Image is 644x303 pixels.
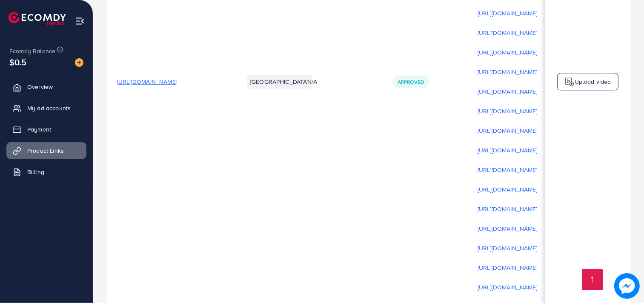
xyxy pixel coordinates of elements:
[27,146,64,155] span: Product Links
[478,204,538,214] p: [URL][DOMAIN_NAME]
[27,125,51,134] span: Payment
[6,142,86,159] a: Product Links
[27,104,71,112] span: My ad accounts
[478,126,538,136] p: [URL][DOMAIN_NAME]
[478,106,538,116] p: [URL][DOMAIN_NAME]
[478,165,538,175] p: [URL][DOMAIN_NAME]
[75,16,85,26] img: menu
[478,28,538,38] p: [URL][DOMAIN_NAME]
[9,47,55,55] span: Ecomdy Balance
[478,47,538,57] p: [URL][DOMAIN_NAME]
[27,83,53,91] span: Overview
[6,78,86,95] a: Overview
[27,168,44,176] span: Billing
[75,58,83,67] img: image
[478,243,538,253] p: [URL][DOMAIN_NAME]
[575,77,611,87] p: Upload video
[307,77,317,86] span: N/A
[478,263,538,273] p: [URL][DOMAIN_NAME]
[247,75,312,89] li: [GEOGRAPHIC_DATA]
[478,184,538,194] p: [URL][DOMAIN_NAME]
[6,100,86,117] a: My ad accounts
[478,8,538,18] p: [URL][DOMAIN_NAME]
[9,56,27,68] span: $0.5
[478,67,538,77] p: [URL][DOMAIN_NAME]
[6,121,86,138] a: Payment
[478,145,538,155] p: [URL][DOMAIN_NAME]
[478,282,538,292] p: [URL][DOMAIN_NAME]
[398,78,424,86] span: Approved
[117,77,177,86] span: [URL][DOMAIN_NAME]
[616,275,638,297] img: image
[564,77,575,87] img: logo
[6,163,86,180] a: Billing
[9,12,66,25] img: logo
[478,223,538,234] p: [URL][DOMAIN_NAME]
[478,86,538,97] p: [URL][DOMAIN_NAME]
